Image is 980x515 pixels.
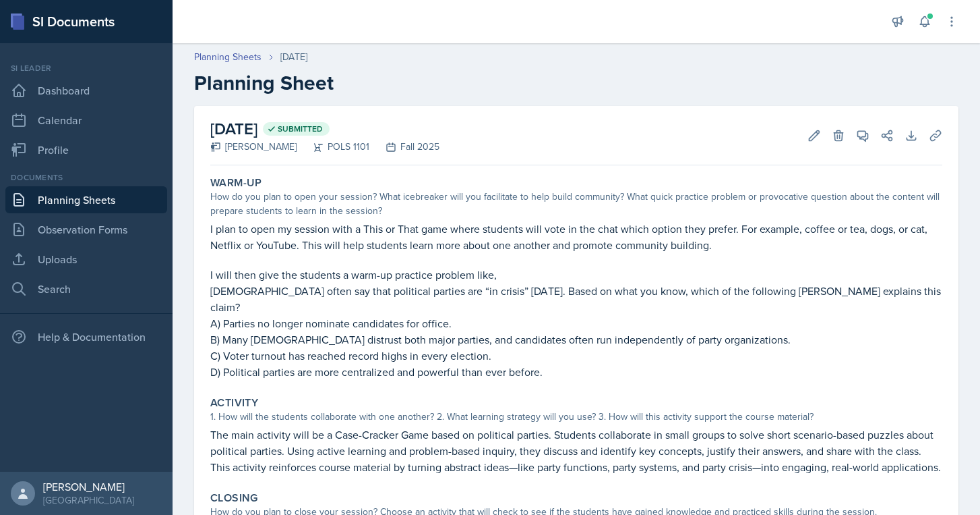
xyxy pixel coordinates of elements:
[210,331,942,348] p: B) Many [DEMOGRAPHIC_DATA] distrust both major parties, and candidates often run independently of...
[5,136,167,163] a: Profile
[210,427,942,475] p: The main activity will be a Case-Cracker Game based on political parties. Students collaborate in...
[369,140,439,154] div: Fall 2025
[210,348,942,364] p: C) Voter turnout has reached record highs in every election.
[297,140,369,154] div: POLS 1101
[194,50,262,64] a: Planning Sheets
[210,190,942,218] div: How do you plan to open your session? What icebreaker will you facilitate to help build community...
[5,246,167,273] a: Uploads
[43,480,134,493] div: [PERSON_NAME]
[210,491,258,505] label: Closing
[194,71,958,95] h2: Planning Sheet
[5,171,167,184] div: Documents
[210,117,439,141] h2: [DATE]
[210,176,262,190] label: Warm-Up
[43,493,134,507] div: [GEOGRAPHIC_DATA]
[5,216,167,243] a: Observation Forms
[5,275,167,302] a: Search
[210,364,942,380] p: D) Political parties are more centralized and powerful than ever before.
[210,410,942,424] div: 1. How will the students collaborate with one another? 2. What learning strategy will you use? 3....
[210,283,942,315] p: [DEMOGRAPHIC_DATA] often say that political parties are “in crisis” [DATE]. Based on what you kno...
[280,50,307,64] div: [DATE]
[5,107,167,134] a: Calendar
[210,140,297,154] div: [PERSON_NAME]
[278,124,323,134] span: Submitted
[5,77,167,104] a: Dashboard
[210,396,258,410] label: Activity
[210,221,942,253] p: I plan to open my session with a This or That game where students will vote in the chat which opt...
[210,315,942,331] p: A) Parties no longer nominate candidates for office.
[5,62,167,74] div: Si leader
[5,323,167,350] div: Help & Documentation
[210,267,942,283] p: I will then give the students a warm-up practice problem like,
[5,186,167,213] a: Planning Sheets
